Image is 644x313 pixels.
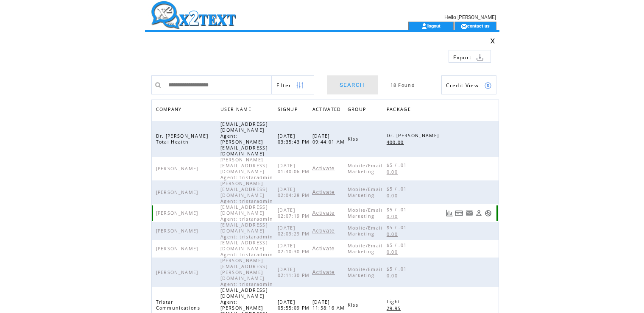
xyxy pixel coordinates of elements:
span: [PERSON_NAME][EMAIL_ADDRESS][DOMAIN_NAME] Agent: tristaradmin [220,157,275,180]
span: [DATE] 11:58:16 AM [312,299,347,311]
a: PACKAGE [387,104,415,116]
span: PACKAGE [387,104,413,116]
a: Export [449,50,491,63]
a: 0.00 [387,248,402,255]
span: 18 Found [390,82,415,88]
a: View Profile [475,210,482,217]
span: Mobile/Email Marketing [348,225,383,237]
span: Mobile/Email Marketing [348,207,383,219]
span: [DATE] 03:35:43 PM [278,133,312,145]
img: download.png [476,53,484,61]
span: Hello [PERSON_NAME] [444,14,496,20]
a: contact us [467,23,490,28]
span: Mobile/Email Marketing [348,243,383,255]
span: 0.00 [387,273,400,279]
span: ACTIVATED [312,104,343,116]
span: SIGNUP [278,104,300,116]
span: GROUP [348,104,368,116]
span: [DATE] 02:04:28 PM [278,186,312,198]
span: $5 / .01 [387,242,409,248]
a: Activate [312,211,335,216]
a: Filter [272,75,314,94]
a: logout [427,23,440,28]
span: $5 / .01 [387,162,409,168]
span: [EMAIL_ADDRESS][DOMAIN_NAME] Agent: tristaradmin [220,204,275,222]
a: 29.95 [387,305,405,312]
span: Activate [312,246,335,252]
span: [EMAIL_ADDRESS][DOMAIN_NAME] Agent: [PERSON_NAME][EMAIL_ADDRESS][DOMAIN_NAME] [220,121,268,157]
a: View Bills [455,210,463,217]
span: USER NAME [220,104,254,116]
span: 0.00 [387,231,400,237]
span: $5 / .01 [387,224,409,230]
span: Mobile/Email Marketing [348,186,383,198]
a: GROUP [348,104,371,116]
span: [DATE] 01:40:06 PM [278,163,312,175]
span: [PERSON_NAME] [156,210,201,216]
a: View Usage [446,210,453,217]
span: Activate [312,228,335,234]
a: Support [485,210,492,217]
span: [DATE] 02:09:29 PM [278,225,312,237]
span: Kiss [348,136,360,142]
span: Export to csv file [453,54,472,61]
span: $5 / .01 [387,266,409,272]
a: Activate [312,228,335,233]
img: credits.png [484,82,492,89]
span: Mobile/Email Marketing [348,163,383,175]
a: USER NAME [220,106,254,111]
a: Activate [312,246,335,251]
span: Tristar Communications [156,299,203,311]
span: [PERSON_NAME] [156,189,201,195]
img: account_icon.gif [421,23,427,30]
a: Activate [312,270,335,275]
span: [PERSON_NAME] [156,166,201,172]
span: 400.00 [387,139,406,145]
a: 400.00 [387,138,408,146]
a: 0.00 [387,192,402,199]
span: [EMAIL_ADDRESS][DOMAIN_NAME] Agent: tristaradmin [220,222,275,240]
a: Activate [312,166,335,171]
span: 0.00 [387,193,400,199]
span: [DATE] 02:11:30 PM [278,266,312,278]
span: [PERSON_NAME][EMAIL_ADDRESS][DOMAIN_NAME] Agent: tristaradmin [220,180,275,204]
span: [DATE] 02:07:19 PM [278,207,312,219]
span: Show filters [276,82,292,89]
span: COMPANY [156,104,184,116]
span: Kiss [348,302,360,308]
span: [EMAIL_ADDRESS][DOMAIN_NAME] Agent: tristaradmin [220,240,275,258]
img: contact_us_icon.gif [461,23,467,30]
a: Activate [312,190,335,195]
span: [DATE] 09:44:01 AM [312,133,347,145]
a: COMPANY [156,106,184,111]
span: Show Credits View [446,82,479,89]
a: 0.00 [387,230,402,238]
span: [PERSON_NAME] [156,228,201,234]
span: $5 / .01 [387,207,409,213]
span: 29.95 [387,305,403,311]
a: 0.00 [387,272,402,279]
span: Activate [312,269,335,275]
span: 0.00 [387,249,400,255]
span: [DATE] 02:10:30 PM [278,243,312,255]
a: Resend welcome email to this user [466,209,473,217]
a: SEARCH [327,75,378,94]
span: [PERSON_NAME][EMAIL_ADDRESS][PERSON_NAME][DOMAIN_NAME] Agent: tristaradmin [220,258,275,287]
a: SIGNUP [278,106,300,111]
a: Credit View [441,75,496,94]
span: Dr. [PERSON_NAME] [387,133,441,138]
a: 0.00 [387,168,402,175]
span: [DATE] 05:55:09 PM [278,299,312,311]
span: [PERSON_NAME] [156,246,201,252]
span: Mobile/Email Marketing [348,266,383,278]
span: Activate [312,189,335,195]
img: filters.png [296,76,304,95]
span: 0.00 [387,213,400,219]
span: Dr. [PERSON_NAME] Total Health [156,133,209,145]
a: ACTIVATED [312,104,346,116]
span: Activate [312,210,335,216]
span: Activate [312,166,335,172]
span: [PERSON_NAME] [156,269,201,275]
a: 0.00 [387,213,402,220]
span: 0.00 [387,169,400,175]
